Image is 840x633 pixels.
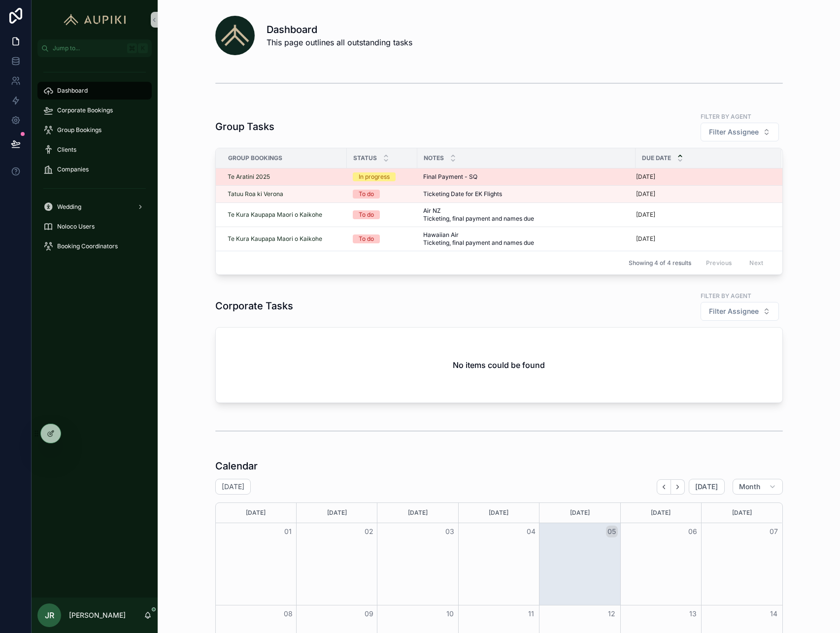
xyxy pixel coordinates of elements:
[37,82,152,100] a: Dashboard
[444,526,456,537] button: 03
[423,207,630,223] a: Air NZ Ticketing, final payment and names due
[217,503,295,523] div: [DATE]
[657,479,671,495] button: Back
[636,190,655,198] p: [DATE]
[423,173,477,181] span: Final Payment - SQ
[687,608,699,620] button: 13
[228,173,270,181] a: Te Aratini 2025
[703,503,780,523] div: [DATE]
[353,210,411,219] a: To do
[139,44,147,52] span: K
[709,306,759,316] span: Filter Assignee
[45,609,54,621] span: JR
[423,207,553,223] span: Air NZ Ticketing, final payment and names due
[629,259,691,267] span: Showing 4 of 4 results
[768,526,779,537] button: 07
[57,166,89,173] span: Companies
[53,44,123,52] span: Jump to...
[363,608,375,620] button: 09
[228,211,341,219] a: Te Kura Kaupapa Maori o Kaikohe
[606,608,618,620] button: 12
[37,161,152,178] a: Companies
[687,526,699,537] button: 06
[282,608,294,620] button: 08
[37,218,152,235] a: Noloco Users
[267,36,412,48] span: This page outlines all outstanding tasks
[622,503,700,523] div: [DATE]
[709,127,759,137] span: Filter Assignee
[215,120,274,133] h1: Group Tasks
[57,242,118,250] span: Booking Coordinators
[32,57,158,268] div: scrollable content
[424,154,444,162] span: Notes
[359,172,390,181] div: In progress
[228,190,283,198] a: Tatuu Roa ki Verona
[215,299,293,313] h1: Corporate Tasks
[37,141,152,159] a: Clients
[228,211,322,219] a: Te Kura Kaupapa Maori o Kaikohe
[739,482,761,491] span: Month
[636,173,770,181] a: [DATE]
[57,87,88,95] span: Dashboard
[359,190,374,199] div: To do
[701,291,751,300] label: Filter by agent
[460,503,538,523] div: [DATE]
[37,198,152,216] a: Wedding
[363,526,375,537] button: 02
[671,479,685,495] button: Next
[636,235,770,243] a: [DATE]
[636,235,655,243] p: [DATE]
[423,231,630,247] a: Hawaiian Air Ticketing, final payment and names due
[353,172,411,181] a: In progress
[642,154,671,162] span: Due Date
[636,190,770,198] a: [DATE]
[57,146,76,154] span: Clients
[37,121,152,139] a: Group Bookings
[359,210,374,219] div: To do
[222,482,244,492] h2: [DATE]
[359,234,374,243] div: To do
[525,608,537,620] button: 11
[701,112,751,121] label: Filter by agent
[379,503,456,523] div: [DATE]
[57,203,81,211] span: Wedding
[636,211,770,219] a: [DATE]
[768,608,779,620] button: 14
[701,123,779,141] button: Select Button
[636,173,655,181] p: [DATE]
[228,190,341,198] a: Tatuu Roa ki Verona
[353,190,411,199] a: To do
[636,211,655,219] p: [DATE]
[228,173,341,181] a: Te Aratini 2025
[423,190,502,198] span: Ticketing Date for EK Flights
[69,610,126,620] p: [PERSON_NAME]
[37,101,152,119] a: Corporate Bookings
[701,302,779,321] button: Select Button
[733,479,783,495] button: Month
[37,39,152,57] button: Jump to...K
[541,503,618,523] div: [DATE]
[695,482,718,491] span: [DATE]
[453,359,545,371] h2: No items could be found
[228,235,322,243] a: Te Kura Kaupapa Maori o Kaikohe
[37,237,152,255] a: Booking Coordinators
[423,231,571,247] span: Hawaiian Air Ticketing, final payment and names due
[689,479,725,495] button: [DATE]
[423,173,630,181] a: Final Payment - SQ
[228,235,341,243] a: Te Kura Kaupapa Maori o Kaikohe
[353,154,377,162] span: Status
[228,154,282,162] span: Group Bookings
[298,503,375,523] div: [DATE]
[423,190,630,198] a: Ticketing Date for EK Flights
[282,526,294,537] button: 01
[57,223,95,231] span: Noloco Users
[444,608,456,620] button: 10
[267,23,412,36] h1: Dashboard
[353,234,411,243] a: To do
[606,526,618,537] button: 05
[57,106,113,114] span: Corporate Bookings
